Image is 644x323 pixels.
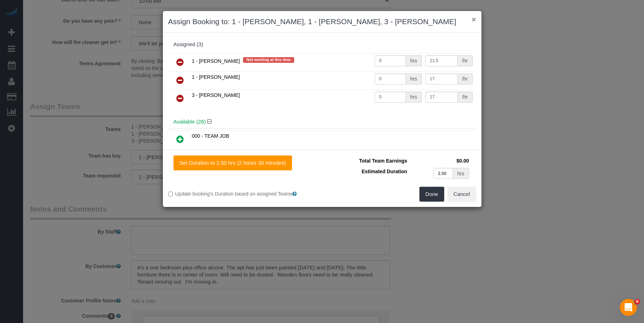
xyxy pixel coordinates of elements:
[192,74,240,80] span: 1 - [PERSON_NAME]
[192,133,230,139] span: 000 - TEAM JOB
[174,42,471,48] div: Assigned (3)
[362,169,407,174] span: Estimated Duration
[168,190,317,197] label: Update booking's Duration based on assigned Teams
[447,187,476,202] button: Cancel
[168,16,476,27] h3: Assign Booking to: 1 - [PERSON_NAME], 1 - [PERSON_NAME], 3 - [PERSON_NAME]
[458,55,472,66] div: /hr
[409,155,471,166] td: $0.00
[458,73,472,84] div: /hr
[453,168,469,179] div: hrs
[406,92,422,103] div: hrs
[634,299,640,305] span: 6
[243,57,295,63] span: Not working at this time
[168,192,173,196] input: Update booking's Duration based on assigned Teams
[406,55,422,66] div: hrs
[419,187,444,202] button: Done
[174,119,471,125] h4: Available (28)
[458,92,472,103] div: /hr
[472,16,476,23] button: ×
[192,92,240,98] span: 3 - [PERSON_NAME]
[192,58,240,64] span: 1 - [PERSON_NAME]
[620,299,637,316] iframe: Intercom live chat
[174,155,292,170] button: Set Duration to 2.50 hrs (2 hours 30 minutes)
[406,73,422,84] div: hrs
[327,155,409,166] td: Total Team Earnings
